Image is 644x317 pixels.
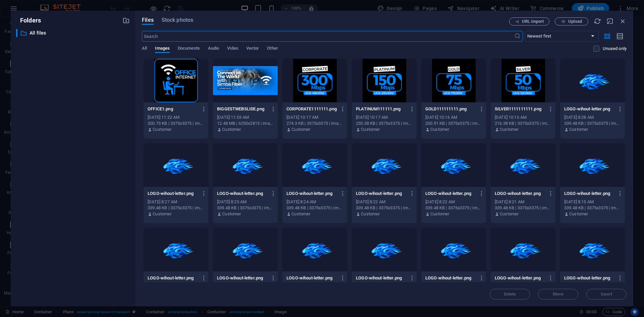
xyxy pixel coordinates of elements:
span: Other [267,44,278,54]
p: Customer [569,211,588,217]
p: Customer [500,211,519,217]
div: 339.48 KB | 3375x3375 | image/png [495,205,551,211]
p: Customer [291,126,310,133]
span: Stock photos [162,16,193,24]
input: Search [142,31,514,42]
p: LOGO-wihout-letter.png [425,191,476,197]
p: LOGO-wihout-letter.png [495,275,545,281]
i: Create new folder [122,17,130,24]
button: Upload [555,17,588,25]
div: [DATE] 11:22 AM [148,114,204,120]
p: LOGO-wihout-letter.png [425,275,476,281]
span: Vector [246,44,259,54]
p: Customer [430,126,449,133]
span: Audio [208,44,219,54]
p: LOGO-wihout-letter.png [148,191,198,197]
span: All [142,44,147,54]
p: OFFICE1.png [148,106,198,112]
p: Folders [16,16,41,25]
div: [DATE] 10:17 AM [356,114,413,120]
button: URL import [509,17,549,25]
span: Documents [178,44,200,54]
div: 274.3 KB | 3375x3375 | image/png [286,120,343,126]
p: Customer [222,126,241,133]
div: 339.48 KB | 3375x3375 | image/png [217,205,274,211]
p: Customer [222,211,241,217]
p: LOGO-wihout-letter.png [495,191,545,197]
div: [DATE] 8:28 AM [564,114,621,120]
i: Close [619,17,627,25]
p: SILVER1111111111.png [495,106,545,112]
div: [DATE] 10:17 AM [286,114,343,120]
div: [DATE] 8:25 AM [217,199,274,205]
div: 200.73 KB | 3375x3375 | image/png [148,120,204,126]
p: PLATINUM111111.png [356,106,406,112]
div: 230.38 KB | 3375x3375 | image/png [356,120,413,126]
div: 12.48 MB | 6250x2813 | image/png [217,120,274,126]
p: LOGO-wihout-letter.png [217,191,267,197]
p: LOGO-wihout-letter.png [356,191,406,197]
p: Customer [430,211,449,217]
span: Images [155,44,170,54]
div: 339.48 KB | 3375x3375 | image/png [148,205,204,211]
p: Displays only files that are not in use on the website. Files added during this session can still... [603,46,627,52]
span: Upload [568,19,582,23]
p: BIGGESTWEBSLIDE.png [217,106,267,112]
div: 216.38 KB | 3375x3375 | image/png [495,120,551,126]
p: LOGO-wihout-letter.png [286,275,337,281]
i: Reload [594,17,601,25]
div: 339.48 KB | 3375x3375 | image/png [564,205,621,211]
p: LOGO-wihout-letter.png [564,106,614,112]
p: LOGO-wihout-letter.png [286,191,337,197]
p: GOLD111111111.png [425,106,476,112]
div: 339.48 KB | 3375x3375 | image/png [286,205,343,211]
div: [DATE] 8:24 AM [286,199,343,205]
div: [DATE] 8:22 AM [425,199,482,205]
div: [DATE] 11:03 AM [217,114,274,120]
p: Customer [153,126,171,133]
p: CORPORATE1111111.png [286,106,337,112]
div: [DATE] 8:27 AM [148,199,204,205]
div: 339.48 KB | 3375x3375 | image/png [564,120,621,126]
span: Files [142,16,154,24]
p: Customer [500,126,519,133]
p: LOGO-wihout-letter.png [356,275,406,281]
p: Customer [291,211,310,217]
p: Customer [361,126,380,133]
p: LOGO-wihout-letter.png [564,275,614,281]
div: [DATE] 10:16 AM [425,114,482,120]
div: 200.91 KB | 3375x3375 | image/png [425,120,482,126]
span: Video [227,44,238,54]
div: 339.48 KB | 3375x3375 | image/png [425,205,482,211]
p: Customer [569,126,588,133]
div: [DATE] 8:21 AM [495,199,551,205]
p: All files [30,29,117,37]
p: Customer [153,211,171,217]
div: [DATE] 8:22 AM [356,199,413,205]
p: LOGO-wihout-letter.png [564,191,614,197]
p: LOGO-wihout-letter.png [217,275,267,281]
div: 339.48 KB | 3375x3375 | image/png [356,205,413,211]
div: [DATE] 8:15 AM [564,199,621,205]
p: LOGO-wihout-letter.png [148,275,198,281]
span: URL import [522,19,544,23]
p: Customer [361,211,380,217]
div: ​ [16,29,17,37]
i: Minimize [606,17,614,25]
div: [DATE] 10:16 AM [495,114,551,120]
